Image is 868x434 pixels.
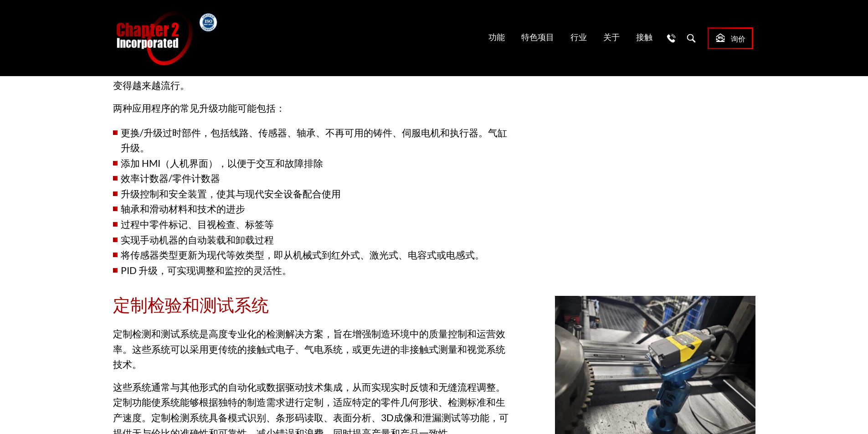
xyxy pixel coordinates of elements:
[597,28,626,47] a: 关于
[483,28,511,47] a: 功能
[570,32,587,43] font: 行业
[636,32,652,43] font: 接触
[708,27,753,49] a: 询价
[121,127,507,154] font: 更换/升级过时部件，包括线路、传感器、轴承、不再可用的铸件、伺服电机和执行器。气缸升级。
[121,234,274,245] font: 实现手动机器的自动装载和卸载过程
[121,157,323,169] font: 添加 HMI（人机界面），以便于交互和故障排除
[121,188,341,199] font: 升级控制和安全装置，使其与现代安全设备配合使用
[113,328,505,370] font: 定制检测和测试系统是高度专业化的检测解决方案，旨在增强制造环境中的质量控制和运营效率。这些系统可以采用更传统的接触式电子、气电系统，或更先进的非接触式测量和视觉系统技术。
[565,28,593,47] a: 行业
[113,102,285,114] font: 两种应用程序的常见升级功能可能包括：
[121,218,274,230] font: 过程中零件标记、目视检查、标签等
[521,32,554,43] font: 特色项目
[121,249,484,260] font: 将传感器类型更新为现代等效类型，即从机械式到红外式、激光式、电容式或电感式。
[113,295,269,316] font: 定制检验和测试系统
[731,35,745,44] font: 询价
[488,32,505,43] font: 功能
[121,203,245,214] font: 轴承和滑动材料和技术的进步
[121,264,292,276] font: PID 升级，可实现调整和监控的灵活性。
[603,32,620,43] font: 关于
[121,172,220,184] font: 效率计数器/零件计数器
[515,28,560,47] a: 特色项目
[630,28,658,47] a: 接触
